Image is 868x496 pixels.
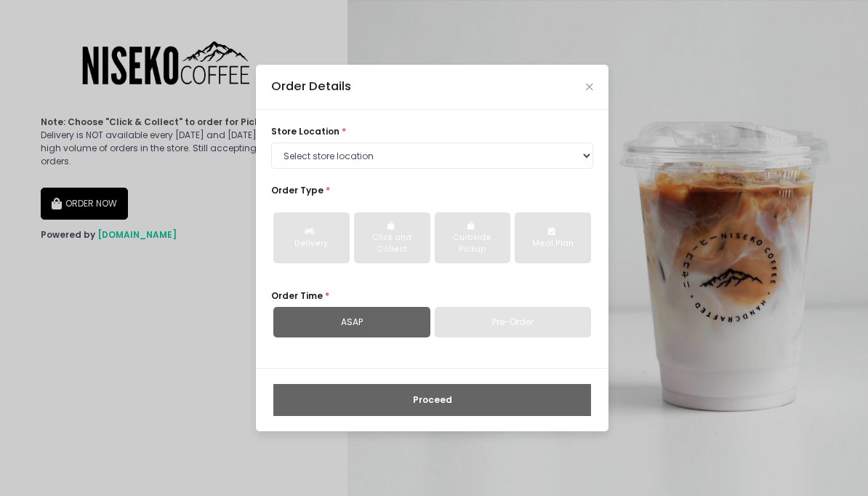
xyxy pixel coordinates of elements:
div: Order Details [271,78,351,96]
div: Delivery [283,238,340,249]
span: Order Time [271,289,323,302]
button: Click and Collect [354,212,430,263]
div: Curbside Pickup [444,232,502,255]
div: Meal Plan [524,238,582,249]
span: store location [271,125,339,137]
button: Delivery [273,212,350,263]
button: Meal Plan [515,212,591,263]
div: Click and Collect [363,232,421,255]
button: Close [586,84,593,91]
button: Proceed [273,384,591,416]
span: Order Type [271,184,324,196]
button: Curbside Pickup [435,212,511,263]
